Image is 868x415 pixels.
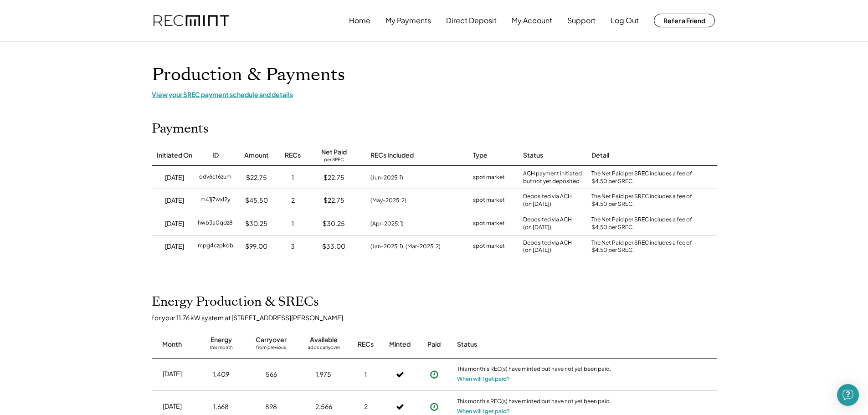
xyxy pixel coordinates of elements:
[213,402,229,411] div: 1,668
[523,170,582,185] div: ACH payment initiated but not yet deposited.
[291,242,295,251] div: 3
[152,121,209,137] h2: Payments
[427,368,441,381] button: Payment approved, but not yet initiated.
[152,294,319,310] h2: Energy Production & SRECs
[323,219,345,228] div: $30.25
[246,173,267,182] div: $22.75
[523,151,543,160] div: Status
[427,400,441,414] button: Payment approved, but not yet initiated.
[308,344,340,354] div: adds carryover
[322,242,345,251] div: $33.00
[591,193,696,208] div: The Net Paid per SREC includes a fee of $4.50 per SREC.
[370,174,403,182] div: (Jun-2025: 1)
[364,402,368,411] div: 2
[245,242,267,251] div: $99.00
[324,173,344,182] div: $22.75
[473,219,505,228] div: spot market
[457,374,510,384] button: When will I get paid?
[473,196,505,205] div: spot market
[473,242,505,251] div: spot market
[611,11,639,30] button: Log Out
[591,216,696,231] div: The Net Paid per SREC includes a fee of $4.50 per SREC.
[152,64,717,86] h1: Production & Payments
[370,220,404,228] div: (Apr-2025: 1)
[165,219,184,228] div: [DATE]
[256,335,287,344] div: Carryover
[321,148,347,157] div: Net Paid
[157,151,192,160] div: Initiated On
[385,11,431,30] button: My Payments
[523,193,572,208] div: Deposited via ACH (on [DATE])
[285,151,301,160] div: RECs
[213,370,229,379] div: 1,409
[324,196,344,205] div: $22.75
[370,196,406,205] div: (May-2025: 2)
[446,11,497,30] button: Direct Deposit
[265,402,277,411] div: 898
[591,239,696,255] div: The Net Paid per SREC includes a fee of $4.50 per SREC.
[349,11,370,30] button: Home
[154,15,229,26] img: recmint-logotype%403x.png
[266,370,277,379] div: 566
[427,340,441,349] div: Paid
[245,219,267,228] div: $30.25
[162,340,182,349] div: Month
[256,344,286,354] div: from previous
[199,173,231,182] div: odv6ct6zum
[245,196,268,205] div: $45.50
[512,11,552,30] button: My Account
[200,196,230,205] div: m41j7wxl2y
[324,157,344,164] div: per SREC
[163,369,182,379] div: [DATE]
[370,151,414,160] div: RECs Included
[591,170,696,185] div: The Net Paid per SREC includes a fee of $4.50 per SREC.
[163,402,182,411] div: [DATE]
[152,90,717,98] div: View your SREC payment schedule and details
[244,151,269,160] div: Amount
[210,344,233,354] div: this month
[473,151,488,160] div: Type
[567,11,596,30] button: Support
[473,173,505,182] div: spot market
[165,242,184,251] div: [DATE]
[292,219,294,228] div: 1
[358,340,374,349] div: RECs
[837,384,859,406] div: Open Intercom Messenger
[389,340,411,349] div: Minted
[523,216,572,231] div: Deposited via ACH (on [DATE])
[370,242,441,251] div: (Jan-2025: 1), (Mar-2025: 2)
[165,173,184,182] div: [DATE]
[316,370,331,379] div: 1,975
[291,196,295,205] div: 2
[165,196,184,205] div: [DATE]
[211,335,232,344] div: Energy
[198,219,233,228] div: hwb3a0qdz8
[654,14,715,27] button: Refer a Friend
[310,335,338,344] div: Available
[212,151,219,160] div: ID
[198,242,233,251] div: mpg4czpkdb
[523,239,572,255] div: Deposited via ACH (on [DATE])
[457,340,612,349] div: Status
[152,313,726,322] div: for your 11.76 kW system at [STREET_ADDRESS][PERSON_NAME]
[591,151,609,160] div: Detail
[457,398,612,407] div: This month's REC(s) have minted but have not yet been paid.
[292,173,294,182] div: 1
[457,365,612,374] div: This month's REC(s) have minted but have not yet been paid.
[315,402,332,411] div: 2,566
[365,370,367,379] div: 1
